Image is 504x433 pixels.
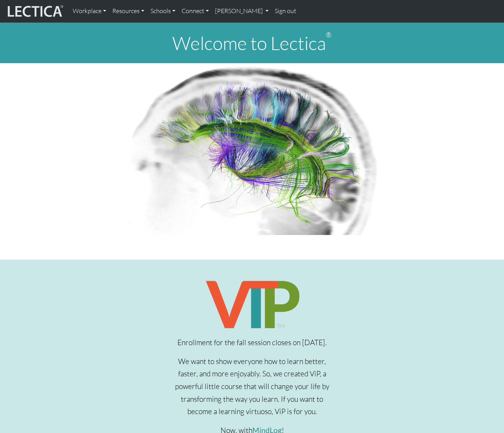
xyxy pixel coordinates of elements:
[326,30,332,39] sup: ®
[123,63,381,235] img: Human Connectome Project Image
[179,3,212,19] a: Connect
[109,3,147,19] a: Resources
[70,3,109,19] a: Workplace
[6,4,63,18] img: lecticalive
[171,336,333,349] p: Enrollment for the fall session closes on [DATE].
[171,355,333,418] p: We want to show everyone how to learn better, faster, and more enjoyably. So, we created ViP, a p...
[212,3,272,19] a: [PERSON_NAME]
[272,3,299,19] a: Sign out
[147,3,179,19] a: Schools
